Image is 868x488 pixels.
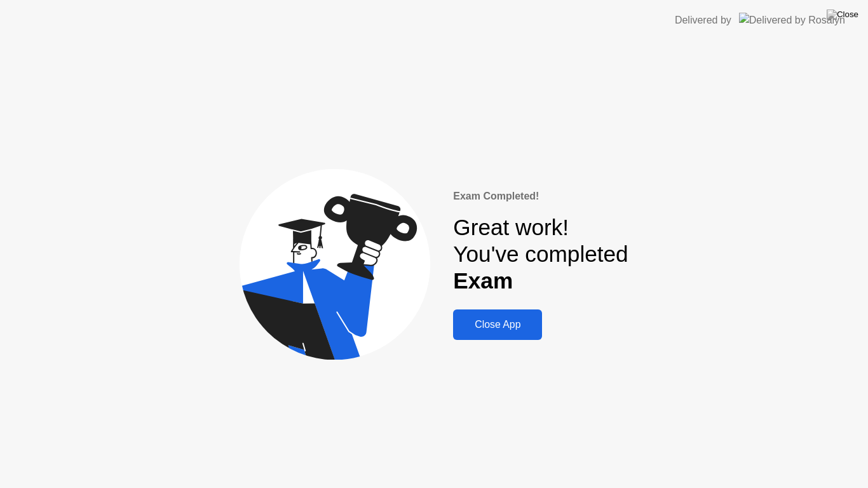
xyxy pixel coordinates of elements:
div: Delivered by [675,13,731,28]
button: Close App [453,309,542,340]
div: Exam Completed! [453,189,628,204]
img: Delivered by Rosalyn [739,13,845,27]
div: Close App [457,319,538,330]
div: Great work! You've completed [453,214,628,295]
img: Close [827,10,858,20]
b: Exam [453,268,513,293]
